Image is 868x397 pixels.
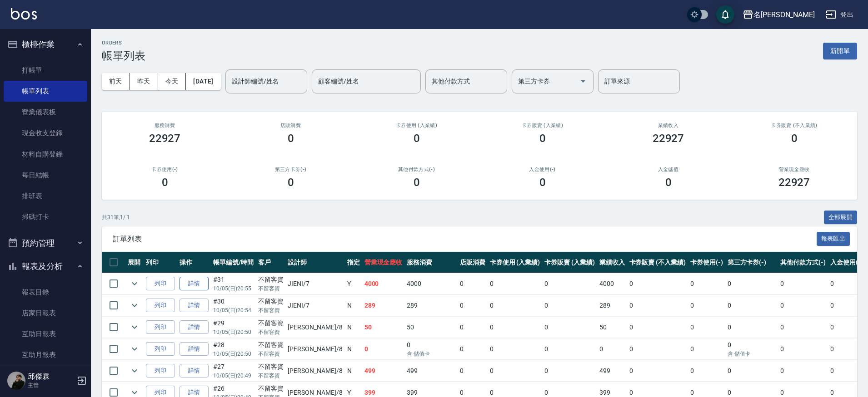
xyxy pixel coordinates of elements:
[4,323,87,344] a: 互助日報表
[258,350,284,358] p: 不留客資
[345,338,362,360] td: N
[725,317,778,338] td: 0
[345,252,362,273] th: 指定
[362,295,405,316] td: 289
[627,338,688,360] td: 0
[542,338,597,360] td: 0
[211,317,256,338] td: #29
[186,73,220,90] button: [DATE]
[11,8,37,20] img: Logo
[256,252,286,273] th: 客戶
[616,123,720,128] h2: 業績收入
[627,273,688,294] td: 0
[414,176,420,189] h3: 0
[113,123,217,128] h3: 服務消費
[211,360,256,382] td: #27
[407,350,455,358] p: 含 儲值卡
[239,167,343,172] h2: 第三方卡券(-)
[404,360,458,382] td: 499
[4,206,87,227] a: 掃碼打卡
[597,252,627,273] th: 業績收入
[414,132,420,145] h3: 0
[130,73,158,90] button: 昨天
[128,299,141,312] button: expand row
[597,338,627,360] td: 0
[146,320,175,334] button: 列印
[102,49,145,62] h3: 帳單列表
[823,43,857,59] button: 新開單
[213,328,254,336] p: 10/05 (日) 20:50
[725,252,778,273] th: 第三方卡券(-)
[211,273,256,294] td: #31
[213,306,254,314] p: 10/05 (日) 20:54
[211,295,256,316] td: #30
[146,342,175,356] button: 列印
[285,338,344,360] td: [PERSON_NAME] /8
[488,338,543,360] td: 0
[778,273,828,294] td: 0
[778,317,828,338] td: 0
[364,167,469,172] h2: 其他付款方式(-)
[362,317,405,338] td: 50
[716,5,734,24] button: save
[778,338,828,360] td: 0
[817,232,850,246] button: 報表匯出
[828,360,865,382] td: 0
[597,295,627,316] td: 289
[125,252,144,273] th: 展開
[753,9,815,20] div: 名[PERSON_NAME]
[362,252,405,273] th: 營業現金應收
[102,73,130,90] button: 前天
[404,252,458,273] th: 服務消費
[345,273,362,294] td: Y
[113,167,217,172] h2: 卡券使用(-)
[4,60,87,81] a: 打帳單
[362,338,405,360] td: 0
[146,299,175,313] button: 列印
[213,372,254,380] p: 10/05 (日) 20:49
[597,360,627,382] td: 499
[597,317,627,338] td: 50
[404,338,458,360] td: 0
[488,360,543,382] td: 0
[688,360,725,382] td: 0
[688,252,725,273] th: 卡券使用(-)
[791,132,798,145] h3: 0
[627,252,688,273] th: 卡券販賣 (不入業績)
[211,252,256,273] th: 帳單編號/時間
[362,273,405,294] td: 4000
[258,297,284,306] div: 不留客資
[742,123,846,128] h2: 卡券販賣 (不入業績)
[180,364,209,378] a: 詳情
[627,295,688,316] td: 0
[4,102,87,123] a: 營業儀表板
[4,255,87,278] button: 報表及分析
[4,303,87,323] a: 店家日報表
[4,231,87,255] button: 預約管理
[739,5,818,24] button: 名[PERSON_NAME]
[404,273,458,294] td: 4000
[488,317,543,338] td: 0
[688,295,725,316] td: 0
[144,252,177,273] th: 列印
[102,213,130,221] p: 共 31 筆, 1 / 1
[458,295,488,316] td: 0
[146,364,175,378] button: 列印
[128,277,141,290] button: expand row
[180,299,209,313] a: 詳情
[128,342,141,356] button: expand row
[725,360,778,382] td: 0
[364,123,469,128] h2: 卡券使用 (入業績)
[688,273,725,294] td: 0
[285,317,344,338] td: [PERSON_NAME] /8
[458,360,488,382] td: 0
[404,295,458,316] td: 289
[149,132,181,145] h3: 22927
[828,338,865,360] td: 0
[822,6,857,23] button: 登出
[828,273,865,294] td: 0
[616,167,720,172] h2: 入金儲值
[4,165,87,186] a: 每日結帳
[345,317,362,338] td: N
[725,273,778,294] td: 0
